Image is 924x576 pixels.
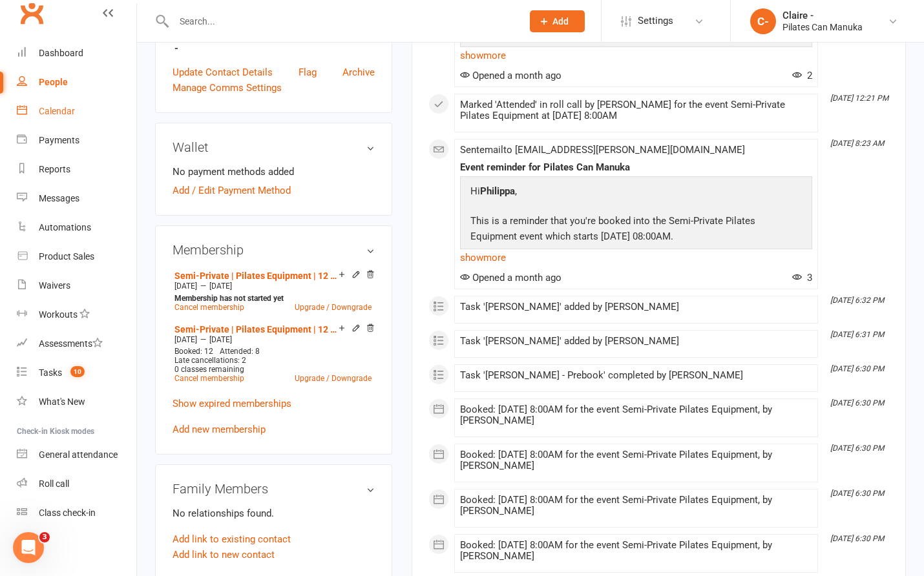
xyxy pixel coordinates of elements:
h3: Membership [173,243,375,257]
div: Marked 'Attended' in roll call by [PERSON_NAME] for the event Semi-Private Pilates Equipment at [... [460,99,812,121]
div: Calendar [39,106,75,116]
div: People [39,77,68,87]
span: 0 classes remaining [174,365,244,374]
a: Class kiosk mode [17,499,136,528]
div: What's New [39,396,85,407]
div: Messages [39,193,79,203]
div: Booked: [DATE] 8:00AM for the event Semi-Private Pilates Equipment, by [PERSON_NAME] [460,449,812,471]
a: Add / Edit Payment Method [173,183,291,198]
div: Tasks [39,367,62,378]
div: Workouts [39,309,78,320]
div: Automations [39,222,91,232]
a: What's New [17,387,136,417]
div: Pilates Can Manuka [782,21,863,33]
a: People [17,68,136,97]
div: Task '[PERSON_NAME] - Prebook' completed by [PERSON_NAME] [460,370,812,381]
a: Add link to existing contact [173,531,291,547]
div: C- [750,8,776,34]
a: Dashboard [17,39,136,68]
span: [DATE] [209,335,232,344]
a: Upgrade / Downgrade [295,374,372,383]
a: Waivers [17,271,136,300]
a: Cancel membership [174,303,244,312]
i: [DATE] 6:30 PM [830,444,884,453]
strong: - [174,43,375,54]
span: Opened a month ago [460,272,562,283]
button: Add [530,10,585,32]
div: — [171,334,375,345]
a: Semi-Private | Pilates Equipment | 12 Sessions [174,271,339,281]
span: [DATE] [174,335,197,344]
div: General attendance [39,449,118,460]
span: Add [552,16,569,26]
span: Booked: 12 [174,347,213,356]
a: General attendance kiosk mode [17,440,136,469]
p: No relationships found. [173,506,375,521]
strong: Philippa [480,185,515,197]
a: Roll call [17,469,136,499]
div: Payments [39,135,79,145]
a: Payments [17,126,136,155]
div: Late cancellations: 2 [174,356,372,365]
a: Product Sales [17,242,136,271]
a: Show expired memberships [173,398,291,409]
span: 3 [39,532,50,542]
a: Messages [17,184,136,213]
i: [DATE] 8:23 AM [830,139,884,148]
i: [DATE] 12:21 PM [830,94,888,103]
div: Event reminder for Pilates Can Manuka [460,162,812,173]
h3: Family Members [173,482,375,496]
iframe: Intercom live chat [13,532,44,563]
div: Class check-in [39,508,96,518]
span: 2 [792,70,812,81]
a: Cancel membership [174,374,244,383]
a: Tasks 10 [17,358,136,387]
span: Sent email to [EMAIL_ADDRESS][PERSON_NAME][DOMAIN_NAME] [460,144,745,156]
a: Automations [17,213,136,242]
div: Waivers [39,280,70,291]
a: Add new membership [173,424,266,435]
a: Calendar [17,97,136,126]
p: Hi , [467,183,805,202]
a: Assessments [17,329,136,358]
div: Product Sales [39,251,94,262]
strong: Membership has not started yet [174,294,284,303]
div: — [171,281,375,291]
a: Update Contact Details [173,65,273,80]
i: [DATE] 6:31 PM [830,330,884,339]
a: Workouts [17,300,136,329]
p: This is a reminder that you're booked into the Semi-Private Pilates Equipment event which starts ... [467,213,805,247]
div: Roll call [39,478,69,489]
span: Attended: 8 [220,347,260,356]
i: [DATE] 6:30 PM [830,534,884,543]
i: [DATE] 6:30 PM [830,398,884,407]
div: Booked: [DATE] 8:00AM for the event Semi-Private Pilates Equipment, by [PERSON_NAME] [460,540,812,562]
a: Flag [299,65,317,80]
input: Search... [170,12,513,30]
a: Manage Comms Settings [173,80,282,96]
a: Semi-Private | Pilates Equipment | 12 Sessions [174,324,339,334]
div: Reports [39,164,70,174]
a: Upgrade / Downgrade [295,303,372,312]
h3: Wallet [173,140,375,154]
a: Add link to new contact [173,547,275,562]
a: Reports [17,155,136,184]
div: Task '[PERSON_NAME]' added by [PERSON_NAME] [460,336,812,347]
a: Archive [342,65,375,80]
i: [DATE] 6:30 PM [830,489,884,498]
div: Booked: [DATE] 8:00AM for the event Semi-Private Pilates Equipment, by [PERSON_NAME] [460,495,812,517]
span: Opened a month ago [460,70,562,81]
li: No payment methods added [173,164,375,180]
div: Assessments [39,338,103,349]
a: show more [460,46,812,65]
span: Settings [638,6,673,36]
div: Task '[PERSON_NAME]' added by [PERSON_NAME] [460,302,812,313]
i: [DATE] 6:30 PM [830,364,884,373]
span: [DATE] [209,282,232,291]
div: Dashboard [39,48,83,58]
span: 10 [70,366,85,377]
span: [DATE] [174,282,197,291]
a: show more [460,249,812,267]
div: Claire - [782,10,863,21]
div: Booked: [DATE] 8:00AM for the event Semi-Private Pilates Equipment, by [PERSON_NAME] [460,404,812,426]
